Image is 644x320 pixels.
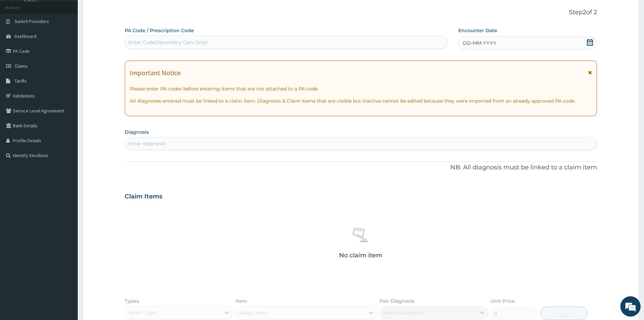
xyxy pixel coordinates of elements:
[125,193,162,200] h3: Claim Items
[339,252,382,259] p: No claim item
[15,78,27,84] span: Tariffs
[125,9,597,16] p: Step 2 of 2
[15,63,28,69] span: Claims
[111,3,127,20] div: Minimize live chat window
[128,39,208,46] div: Enter Code(Secondary Care Only)
[128,140,165,147] div: Enter diagnosis
[130,69,181,77] h1: Important Notice
[130,85,592,92] p: Please enter PA codes before entering items that are not attached to a PA code
[130,98,592,104] p: All diagnoses entered must be linked to a claim item. Diagnosis & Claim Items that are visible bu...
[125,163,597,172] p: NB: All diagnosis must be linked to a claim item
[458,27,497,34] label: Encounter Date
[15,18,49,24] span: Switch Providers
[35,38,114,47] div: Chat with us now
[15,33,37,39] span: Dashboard
[3,185,129,209] textarea: Type your message and hit 'Enter'
[463,40,496,46] span: DD-MM-YYYY
[125,129,149,135] label: Diagnosis
[125,27,194,34] label: PA Code / Prescription Code
[13,34,27,51] img: d_794563401_company_1708531726252_794563401
[39,85,93,154] span: We're online!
